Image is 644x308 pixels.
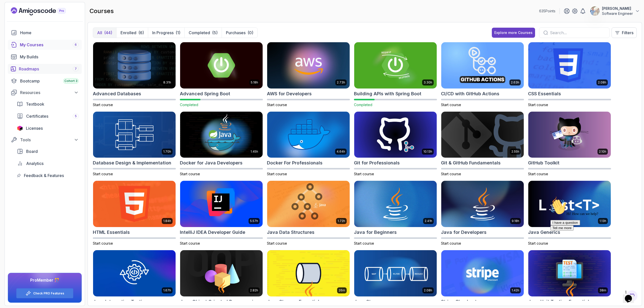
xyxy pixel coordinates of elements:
[548,197,639,285] iframe: chat widget
[590,6,600,16] img: user profile image
[441,298,477,305] h2: Stripe Checkout
[26,113,48,119] span: Certificates
[180,159,243,166] h2: Docker for Java Developers
[267,241,287,245] span: Start course
[512,288,519,292] p: 1.42h
[441,42,524,89] img: CI/CD with GitHub Actions card
[528,229,560,236] h2: Java Generics
[163,150,171,154] p: 1.70h
[8,88,82,97] button: Resources
[267,103,287,107] span: Start course
[20,90,79,96] div: Resources
[93,90,141,97] h2: Advanced Databases
[14,158,82,168] a: analytics
[354,103,372,107] span: Completed
[14,170,82,181] a: feedback
[8,52,82,62] a: builds
[138,30,144,36] div: (6)
[441,112,524,158] img: Git & GitHub Fundamentals card
[75,43,77,47] span: 6
[120,30,136,36] p: Enrolled
[354,159,400,166] h2: Git for Professionals
[75,67,77,71] span: 7
[441,181,524,227] img: Java for Developers card
[2,2,18,18] img: :wave:
[14,146,82,156] a: board
[528,103,548,107] span: Start course
[180,241,200,245] span: Start course
[116,28,148,38] button: Enrolled(6)
[623,288,639,303] iframe: chat widget
[267,298,322,305] h2: Java Streams Essentials
[93,103,113,107] span: Start course
[24,172,64,179] span: Feedback & Features
[93,250,176,296] img: Java Integration Testing card
[423,150,432,154] p: 10.13h
[212,30,218,36] div: (5)
[598,80,606,84] p: 2.08h
[337,150,345,154] p: 4.64h
[494,30,533,35] div: Explore more Courses
[528,298,592,305] h2: Java Unit Testing Essentials
[163,80,171,84] p: 8.31h
[339,288,345,292] p: 26m
[250,288,258,292] p: 2.82h
[528,42,611,89] img: CSS Essentials card
[8,135,82,144] button: Tools
[441,172,461,176] span: Start course
[441,250,524,296] img: Stripe Checkout card
[222,28,257,38] button: Purchases(0)
[226,30,246,36] p: Purchases
[17,126,23,131] img: jetbrains icon
[251,150,258,154] p: 1.45h
[33,291,64,295] a: Check PRO Features
[425,219,432,223] p: 2.41h
[180,103,198,107] span: Completed
[8,64,82,74] a: roadmaps
[180,172,200,176] span: Start course
[93,181,176,227] img: HTML Essentials card
[20,30,79,36] div: Home
[14,111,82,121] a: certificates
[93,159,171,166] h2: Database Design & Implementation
[602,11,633,16] p: Software Engineer
[267,42,350,89] img: AWS for Developers card
[267,172,287,176] span: Start course
[75,114,77,118] span: 5
[8,28,82,38] a: home
[8,76,82,86] a: bootcamp
[19,66,79,72] div: Roadmaps
[189,30,210,36] p: Completed
[267,112,350,158] img: Docker For Professionals card
[93,172,113,176] span: Start course
[250,219,258,223] p: 5.57h
[152,30,174,36] p: In Progress
[441,159,501,166] h2: Git & GitHub Fundamentals
[512,219,519,223] p: 9.18h
[511,80,519,84] p: 2.63h
[180,298,259,305] h2: Java Object Oriented Programming
[20,54,79,60] div: My Builds
[354,42,437,107] a: Building APIs with Spring Boot card3.30hBuilding APIs with Spring BootCompleted
[180,90,230,97] h2: Advanced Spring Boot
[599,288,606,292] p: 38m
[550,30,605,36] input: Search...
[180,42,263,89] img: Advanced Spring Boot card
[93,28,116,38] button: All(44)
[93,241,113,245] span: Start course
[528,172,548,176] span: Start course
[492,28,535,38] button: Explore more Courses
[93,112,176,158] img: Database Design & Implementation card
[2,23,32,28] button: I have a question
[354,250,437,296] img: Java Streams card
[93,229,130,236] h2: HTML Essentials
[622,30,633,36] p: Filters
[26,125,43,131] span: Licenses
[528,112,611,158] img: GitHub Toolkit card
[267,181,350,227] img: Java Data Structures card
[441,90,499,97] h2: CI/CD with GitHub Actions
[20,42,79,48] div: My Courses
[354,181,437,227] img: Java for Beginners card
